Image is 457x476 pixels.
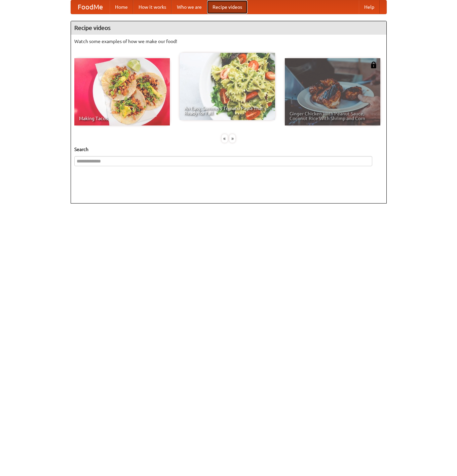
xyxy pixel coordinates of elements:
div: « [222,134,228,143]
a: An Easy, Summery Tomato Pasta That's Ready for Fall [180,53,275,120]
a: FoodMe [71,0,110,14]
a: Who we are [172,0,207,14]
img: 483408.png [370,62,377,68]
a: Recipe videos [207,0,247,14]
a: Making Tacos [74,58,170,125]
p: Watch some examples of how we make our food! [74,38,383,45]
h5: Search [74,146,383,153]
span: Making Tacos [79,116,165,121]
div: » [229,134,235,143]
a: How it works [133,0,172,14]
a: Help [359,0,380,14]
h4: Recipe videos [71,21,386,35]
a: Home [110,0,133,14]
span: An Easy, Summery Tomato Pasta That's Ready for Fall [184,106,270,115]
